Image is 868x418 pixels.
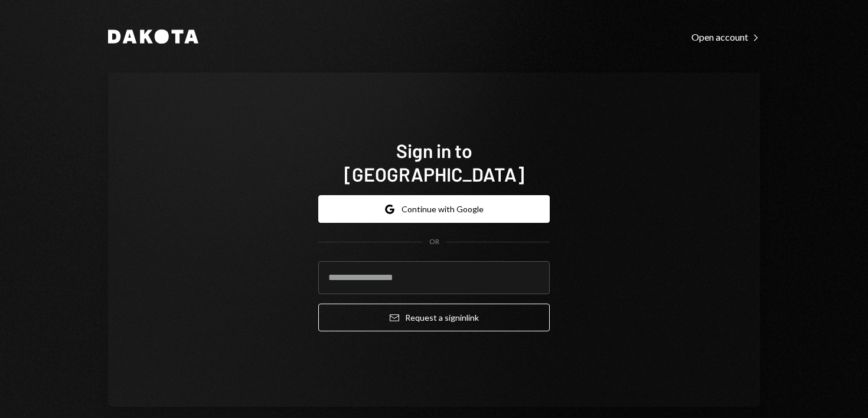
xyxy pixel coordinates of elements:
[691,31,760,43] div: Open account
[429,237,439,247] div: OR
[691,30,760,43] a: Open account
[318,139,550,186] h1: Sign in to [GEOGRAPHIC_DATA]
[318,304,550,331] button: Request a signinlink
[318,195,550,223] button: Continue with Google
